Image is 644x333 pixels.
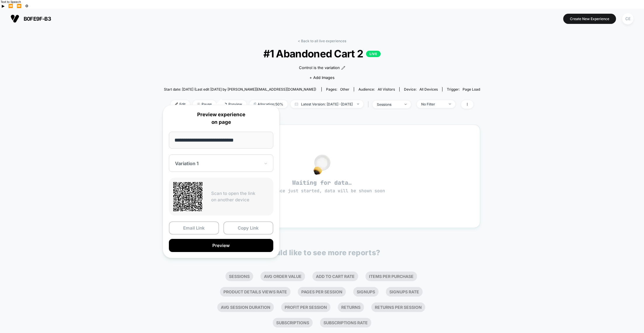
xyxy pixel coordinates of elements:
div: CE [622,13,633,24]
li: Subscriptions Rate [320,318,371,327]
p: LIVE [366,51,381,57]
li: Signups Rate [386,287,423,297]
li: Returns Per Session [371,302,425,312]
a: < Back to all live experiences [298,39,346,43]
span: Start date: [DATE] (Last edit [DATE] by [PERSON_NAME][EMAIL_ADDRESS][DOMAIN_NAME]) [164,87,316,91]
p: Preview experience on page [169,111,273,126]
li: Signups [353,287,379,297]
img: Visually logo [10,14,19,23]
img: end [449,103,451,105]
button: CE [620,13,635,25]
div: No Filter [421,102,444,106]
li: Profit Per Session [281,302,330,312]
span: Device: [399,87,442,91]
button: Copy Link [223,221,274,235]
img: no_data [314,154,330,175]
button: Settings [23,3,30,8]
li: Avg Session Duration [217,302,274,312]
li: Items Per Purchase [365,272,417,281]
li: Pages Per Session [298,287,346,297]
img: end [405,104,407,105]
button: Email Link [169,221,219,235]
div: sessions [377,102,400,107]
button: Create New Experience [563,14,616,24]
img: end [357,103,359,105]
button: Previous [6,3,15,8]
button: Preview [169,239,273,252]
li: Add To Cart Rate [312,272,358,281]
div: Trigger: [447,87,480,91]
img: calendar [295,103,298,105]
span: Waiting for data… [174,179,470,194]
span: experience just started, data will be shown soon [259,188,385,194]
li: Avg Order Value [260,272,305,281]
div: Audience: [358,87,395,91]
li: Subscriptions [273,318,313,327]
span: Control is the variation [299,65,340,71]
span: all devices [419,87,438,91]
span: b0fe9f-b3 [24,16,51,22]
span: | [366,100,372,109]
p: Would like to see more reports? [264,248,380,257]
div: Pages: [326,87,349,91]
span: + Add Images [309,75,335,80]
span: Page Load [463,87,480,91]
span: #1 Abandoned Cart 2 [180,47,464,60]
button: b0fe9f-b3 [9,14,53,23]
span: Latest Version: [DATE] - [DATE] [290,100,363,108]
p: Scan to open the link on another device [211,190,269,203]
span: other [340,87,349,91]
button: Forward [15,3,23,8]
li: Sessions [225,272,253,281]
span: All Visitors [378,87,395,91]
li: Product Details Views Rate [220,287,290,297]
li: Returns [338,302,364,312]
